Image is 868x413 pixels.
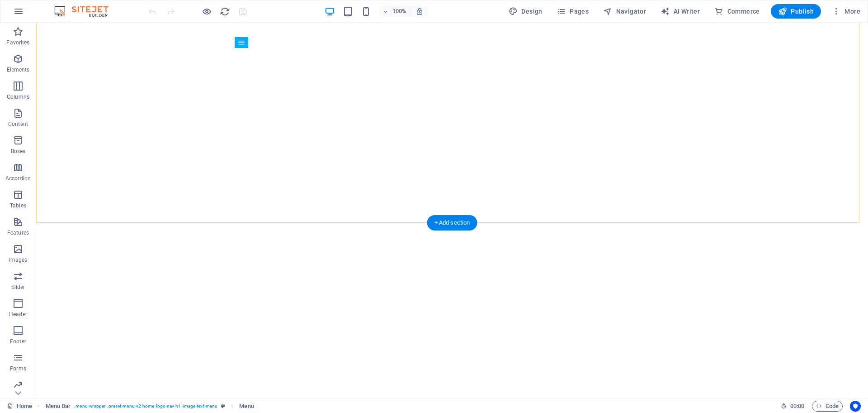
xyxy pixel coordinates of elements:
span: Design [509,7,542,16]
i: Reload page [220,6,230,17]
button: Click here to leave preview mode and continue editing [201,6,212,17]
p: Images [9,256,28,264]
p: Content [8,120,28,128]
span: Pages [557,7,589,16]
i: On resize automatically adjust zoom level to fit chosen device. [415,7,424,15]
p: Favorites [6,39,29,46]
p: Header [9,311,27,318]
i: This element is a customizable preset [221,403,225,408]
p: Elements [7,66,30,73]
h6: Session time [781,401,805,412]
button: Publish [771,4,821,19]
img: Editor Logo [52,6,120,17]
button: More [828,4,864,19]
span: Click to select. Double-click to edit [46,401,71,412]
button: AI Writer [657,4,703,19]
div: + Add section [427,215,477,231]
span: Publish [778,7,814,16]
p: Footer [10,338,26,345]
button: Commerce [711,4,764,19]
span: Code [816,401,839,412]
p: Tables [10,202,26,209]
div: Design (Ctrl+Alt+Y) [505,4,546,19]
h6: 100% [392,6,406,17]
span: Navigator [603,7,646,16]
button: 100% [378,6,410,17]
span: AI Writer [660,7,700,16]
button: Pages [553,4,592,19]
p: Slider [11,283,25,291]
span: 00 00 [790,401,804,412]
p: Forms [10,365,26,372]
span: Commerce [714,7,760,16]
a: Click to cancel selection. Double-click to open Pages [7,401,32,412]
button: reload [219,6,230,17]
button: Usercentrics [850,401,861,412]
button: Code [812,401,843,412]
button: Design [505,4,546,19]
p: Features [7,229,29,236]
span: More [832,7,860,16]
span: . menu-wrapper .preset-menu-v2-home-logo-nav-h1-image-text-menu [74,401,217,412]
button: Navigator [599,4,650,19]
p: Accordion [5,175,31,182]
p: Columns [7,93,29,101]
nav: breadcrumb [46,401,254,412]
span: : [797,403,798,409]
span: Click to select. Double-click to edit [239,401,254,412]
p: Boxes [11,148,26,155]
